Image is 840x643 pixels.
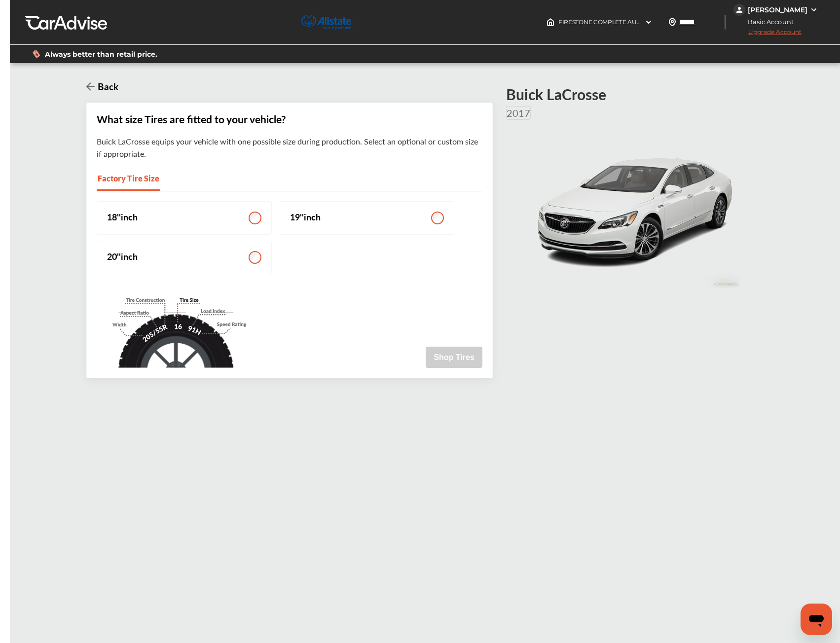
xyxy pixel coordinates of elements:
[97,167,160,191] div: Factory Tire Size
[95,80,118,93] h3: Back
[530,130,740,287] img: 11502_st0640_046.jpg
[280,201,455,235] label: 19 '' inch
[668,18,676,26] img: location_vector.a44bc228.svg
[733,28,802,40] span: Upgrade Account
[97,294,255,368] img: tire-size.d7294253.svg
[725,15,726,30] img: header-divider.bc55588e.svg
[733,4,745,16] img: jVpblrzwTbfkPYzPPzSLxeg0AAAAASUVORK5CYII=
[426,351,482,362] a: Shop Tires
[645,18,653,26] img: header-down-arrow.9dd2ce7d.svg
[33,50,40,58] img: dollor_label_vector.a70140d1.svg
[249,251,261,264] input: 20''inch
[97,241,272,274] label: 20 '' inch
[547,18,554,26] img: header-home-logo.8d720a4f.svg
[249,212,261,224] input: 18''inch
[97,201,272,235] label: 18 '' inch
[810,6,818,14] img: WGsFRI8htEPBVLJbROoPRyZpYNWhNONpIPPETTm6eUC0GeLEiAAAAAElFTkSuQmCC
[431,212,444,224] input: 19''inch
[97,135,482,160] div: Buick LaCrosse equips your vehicle with one possible size during production. Select an optional o...
[748,5,807,14] div: [PERSON_NAME]
[734,17,801,27] span: Basic Account
[97,113,482,125] div: What size Tires are fitted to your vehicle?
[45,51,157,58] span: Always better than retail price.
[801,604,832,635] iframe: Button to launch messaging window
[506,106,531,120] p: 2017
[506,85,606,104] h4: Buick LaCrosse
[558,18,793,26] span: FIRESTONE COMPLETE AUTO CARE 16411 , [STREET_ADDRESS] Greenfield , WI 53220
[426,347,482,368] button: Shop Tires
